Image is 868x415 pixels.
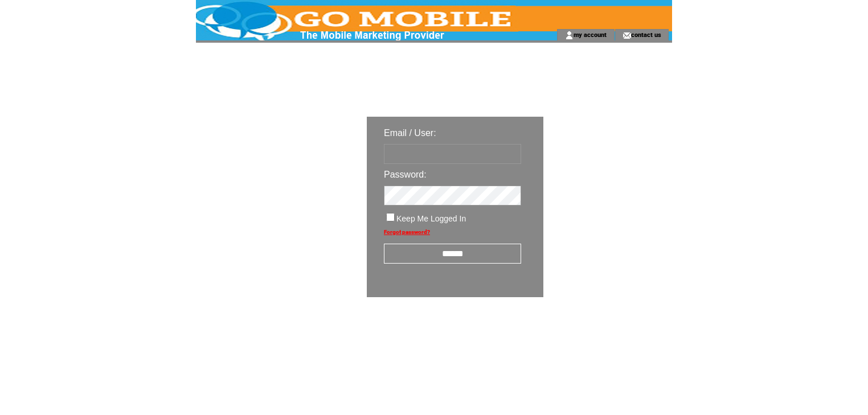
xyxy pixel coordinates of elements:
[565,31,574,40] img: account_icon.gif;jsessionid=67B7C93C3A39527CE426537CF17ACC50
[623,31,631,40] img: contact_us_icon.gif;jsessionid=67B7C93C3A39527CE426537CF17ACC50
[384,229,430,235] a: Forgot password?
[574,31,607,38] a: my account
[384,170,427,179] span: Password:
[384,128,436,138] span: Email / User:
[576,326,633,340] img: transparent.png;jsessionid=67B7C93C3A39527CE426537CF17ACC50
[631,31,661,38] a: contact us
[396,214,466,223] span: Keep Me Logged In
